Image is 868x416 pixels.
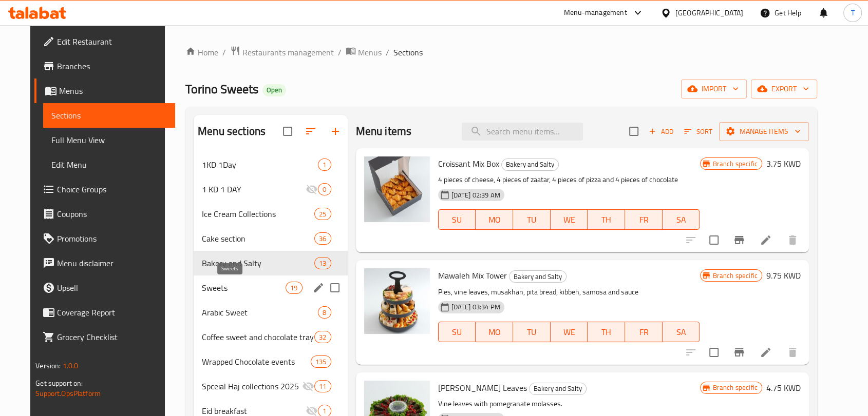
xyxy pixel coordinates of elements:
div: 1 KD 1 DAY0 [194,177,347,202]
span: Version: [35,359,61,372]
div: items [314,257,331,269]
a: Menu disclaimer [34,251,175,275]
span: Grocery Checklist [57,331,167,343]
span: Bakery and Salty [502,159,558,170]
span: 25 [315,209,330,219]
span: [DATE] 03:34 PM [447,302,504,312]
span: export [759,83,809,95]
h2: Menu sections [198,124,266,139]
span: TH [592,212,621,227]
span: MO [480,325,509,340]
span: WE [555,325,584,340]
li: / [386,46,389,58]
span: Sort sections [298,119,323,144]
span: SU [443,325,472,340]
span: 1.0.0 [63,359,79,372]
span: Choice Groups [57,183,167,195]
span: import [689,83,739,95]
span: 19 [286,283,301,293]
a: Support.OpsPlatform [35,387,101,400]
button: import [681,80,747,98]
div: items [318,306,331,319]
div: [GEOGRAPHIC_DATA] [675,7,743,18]
a: Choice Groups [34,177,175,202]
span: Add [647,126,675,137]
span: 32 [315,332,330,342]
img: Mawaleh Mix Tower [364,268,430,334]
span: Menus [358,46,382,58]
a: Coupons [34,202,175,226]
p: Vine leaves with pomegranate molasses. [438,398,700,410]
span: Wrapped Chocolate events [202,355,311,368]
div: Spceial Haj collections 202511 [194,374,347,399]
a: Branches [34,54,175,78]
span: Branch specific [709,383,762,392]
button: Branch-specific-item [727,340,751,365]
span: Full Menu View [51,134,167,146]
span: Bakery and Salty [530,383,586,394]
p: Pies, vine leaves, musakhan, pita bread, kibbeh, samosa and sauce [438,286,700,299]
div: items [286,282,302,294]
span: [DATE] 02:39 AM [447,190,504,200]
span: Select all sections [277,121,298,142]
button: delete [780,340,805,365]
h6: 3.75 KWD [766,156,801,171]
span: FR [629,212,658,227]
span: 11 [315,382,330,391]
input: search [462,123,583,141]
svg: Inactive section [302,380,314,392]
button: Branch-specific-item [727,228,751,252]
div: Bakery and Salty [509,270,567,283]
div: Menu-management [564,7,627,19]
button: MO [476,322,513,342]
div: Ice Cream Collections25 [194,202,347,226]
span: Bakery and Salty [510,271,566,283]
span: SA [667,212,696,227]
button: WE [551,209,588,230]
span: 1 [318,406,330,416]
span: 8 [318,308,330,318]
div: Coffee sweet and chocolate trays32 [194,325,347,349]
span: Croissant Mix Box [438,156,499,171]
span: Sort [684,126,712,137]
span: TU [517,212,546,227]
span: 36 [315,234,330,244]
a: Menus [34,78,175,103]
span: Branch specific [709,271,762,281]
h6: 4.75 KWD [766,381,801,395]
button: MO [476,209,513,230]
button: SU [438,322,476,342]
a: Restaurants management [230,46,334,59]
span: Restaurants management [242,46,334,58]
button: SA [663,209,700,230]
a: Promotions [34,226,175,251]
a: Menus [346,46,382,59]
span: FR [629,325,658,340]
div: Arabic Sweet8 [194,300,347,325]
button: delete [780,228,805,252]
span: Sweets [202,282,286,294]
button: FR [625,209,663,230]
span: SU [443,212,472,227]
span: Select section [623,121,645,142]
span: Bakery and Salty [202,257,314,269]
div: 1 KD 1 DAY [202,183,306,195]
span: TH [592,325,621,340]
button: Sort [682,124,715,140]
span: Edit Menu [51,159,167,171]
a: Edit menu item [760,346,772,359]
button: Add section [323,119,348,144]
h2: Menu items [356,124,412,139]
a: Edit menu item [760,234,772,246]
button: SA [663,322,700,342]
span: Coffee sweet and chocolate trays [202,331,314,343]
a: Upsell [34,275,175,300]
button: FR [625,322,663,342]
img: Croissant Mix Box [364,156,430,222]
button: TU [513,209,551,230]
span: T [851,7,854,18]
span: Cake section [202,232,314,245]
button: export [751,80,817,98]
